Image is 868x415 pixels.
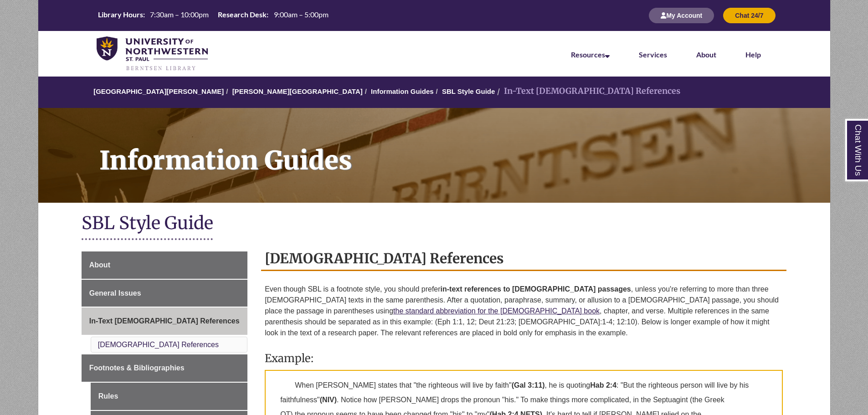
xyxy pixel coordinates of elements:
[89,289,141,297] span: General Issues
[723,11,775,19] a: Chat 24/7
[649,8,714,23] button: My Account
[639,50,667,59] a: Services
[571,50,610,59] a: Resources
[696,50,716,59] a: About
[723,8,775,23] button: Chat 24/7
[265,280,783,342] p: Even though SBL is a footnote style, you should prefer , unless you're referring to more than thr...
[94,10,146,20] th: Library Hours:
[512,381,545,389] strong: (Gal 3:11)
[93,87,224,95] a: [GEOGRAPHIC_DATA][PERSON_NAME]
[495,85,680,98] li: In-Text [DEMOGRAPHIC_DATA] References
[150,10,209,19] span: 7:30am – 10:00pm
[745,50,761,59] a: Help
[320,396,337,404] strong: (NIV)
[442,87,495,95] a: SBL Style Guide
[94,10,332,21] table: Hours Today
[82,251,247,279] a: About
[371,87,434,95] a: Information Guides
[38,108,830,203] a: Information Guides
[441,285,631,293] strong: in-text references to [DEMOGRAPHIC_DATA] passages
[393,307,600,315] a: the standard abbreviation for the [DEMOGRAPHIC_DATA] book
[91,383,247,410] a: Rules
[89,108,830,191] h1: Information Guides
[261,247,786,271] h2: [DEMOGRAPHIC_DATA] References
[232,87,363,95] a: [PERSON_NAME][GEOGRAPHIC_DATA]
[97,36,208,72] img: UNWSP Library Logo
[590,381,616,389] strong: Hab 2:4
[89,317,240,325] span: In-Text [DEMOGRAPHIC_DATA] References
[89,364,185,372] span: Footnotes & Bibliographies
[89,261,110,269] span: About
[274,10,329,19] span: 9:00am – 5:00pm
[214,10,270,20] th: Research Desk:
[94,10,332,22] a: Hours Today
[82,354,247,382] a: Footnotes & Bibliographies
[82,212,787,236] h1: SBL Style Guide
[649,11,714,19] a: My Account
[82,280,247,307] a: General Issues
[265,351,783,365] h3: Example:
[82,307,247,335] a: In-Text [DEMOGRAPHIC_DATA] References
[98,341,219,348] a: [DEMOGRAPHIC_DATA] References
